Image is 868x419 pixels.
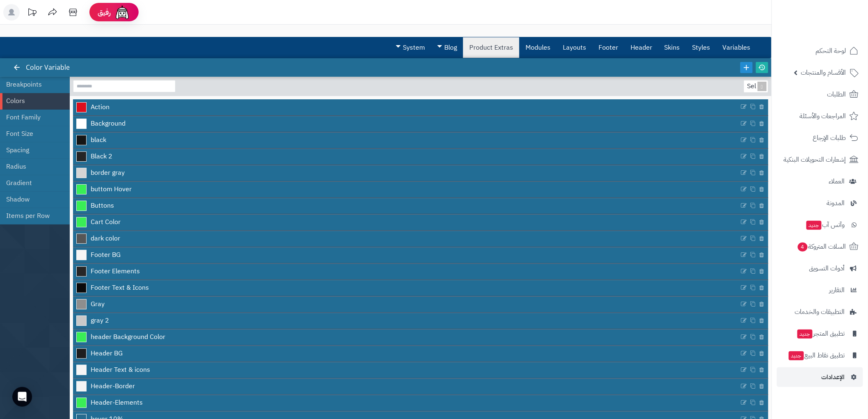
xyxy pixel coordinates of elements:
a: Gradient [6,175,57,191]
a: Colors [6,93,57,109]
div: Select... [744,80,766,92]
span: Action [91,103,110,112]
a: لوحة التحكم [777,41,863,61]
span: وآتس آب [806,219,845,231]
span: Header-Border [91,382,135,391]
a: Header BG [73,346,740,362]
span: buttom Hover [91,185,132,194]
span: العملاء [829,176,845,187]
span: أدوات التسويق [809,263,845,274]
a: تحديثات المنصة [22,4,42,23]
a: Header [624,37,658,58]
a: Header-Border [73,379,740,394]
a: تطبيق نقاط البيعجديد [777,346,863,365]
a: Header Text & icons [73,362,740,378]
a: Footer BG [73,247,740,263]
span: Buttons [91,201,114,211]
span: طلبات الإرجاع [813,132,846,144]
a: gray 2 [73,313,740,329]
a: التقارير [777,280,863,300]
div: Color Variable [15,58,78,77]
span: header Background Color [91,332,165,342]
span: dark color [91,234,120,243]
span: Gray [91,300,105,309]
span: 4 [798,243,808,252]
span: تطبيق نقاط البيع [788,350,845,361]
a: Footer Elements [73,264,740,279]
a: Action [73,99,740,115]
a: Styles [686,37,717,58]
a: الإعدادات [777,367,863,387]
a: Black 2 [73,149,740,165]
a: System [390,37,431,58]
a: أدوات التسويق [777,259,863,278]
span: المدونة [827,197,845,209]
a: Cart Color [73,215,740,230]
a: header Background Color [73,330,740,345]
span: جديد [789,351,804,360]
span: Black 2 [91,152,112,161]
img: logo-2.png [812,22,860,39]
span: Footer Elements [91,267,140,276]
span: التطبيقات والخدمات [795,306,845,318]
a: وآتس آبجديد [777,215,863,235]
span: جديد [797,330,813,339]
a: السلات المتروكة4 [777,237,863,256]
a: Gray [73,297,740,312]
span: Header BG [91,349,123,358]
a: طلبات الإرجاع [777,128,863,148]
span: Footer BG [91,250,121,260]
a: Footer [592,37,624,58]
a: border gray [73,165,740,181]
span: Cart Color [91,218,121,227]
a: Header-Elements [73,395,740,411]
span: الأقسام والمنتجات [801,67,846,78]
a: Shadow [6,191,57,208]
span: إشعارات التحويلات البنكية [784,154,846,165]
a: buttom Hover [73,182,740,197]
a: تطبيق المتجرجديد [777,324,863,343]
a: Footer Text & Icons [73,280,740,296]
span: لوحة التحكم [816,45,846,57]
span: جديد [806,221,822,230]
a: Skins [658,37,686,58]
a: Font Size [6,126,57,142]
span: black [91,135,106,145]
div: Open Intercom Messenger [12,387,32,407]
span: Header-Elements [91,398,143,408]
img: ai-face.png [114,4,130,21]
a: المراجعات والأسئلة [777,106,863,126]
span: التقارير [829,284,845,296]
a: إشعارات التحويلات البنكية [777,150,863,169]
a: Variables [717,37,757,58]
span: Header Text & icons [91,365,150,375]
span: gray 2 [91,316,109,325]
a: Blog [431,37,463,58]
a: Spacing [6,142,57,158]
a: المدونة [777,193,863,213]
span: Footer Text & Icons [91,283,149,293]
span: تطبيق المتجر [797,328,845,339]
span: السلات المتروكة [797,241,846,252]
a: Modules [519,37,557,58]
a: Font Family [6,109,57,126]
a: Radius [6,158,57,175]
span: رفيق [98,7,111,17]
a: black [73,133,740,148]
span: Background [91,119,126,128]
span: المراجعات والأسئلة [800,110,846,122]
a: Breakpoints [6,76,57,93]
span: الطلبات [827,89,846,100]
a: التطبيقات والخدمات [777,302,863,322]
a: Layouts [557,37,592,58]
span: border gray [91,168,125,178]
span: الإعدادات [822,371,845,383]
a: العملاء [777,172,863,191]
a: Product Extras [463,37,519,58]
a: الطلبات [777,85,863,104]
a: Background [73,116,740,132]
a: Buttons [73,198,740,214]
a: dark color [73,231,740,247]
a: Items per Row [6,208,57,224]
